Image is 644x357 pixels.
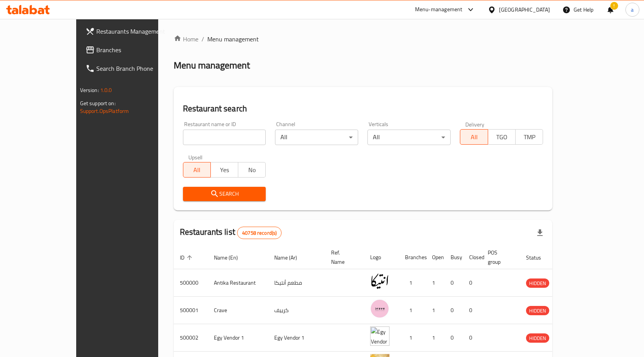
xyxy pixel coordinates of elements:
span: Get support on: [80,98,116,108]
th: Branches [399,246,426,269]
td: 500002 [174,324,208,352]
th: Closed [463,246,482,269]
td: Egy Vendor 1 [208,324,268,352]
td: 1 [399,269,426,297]
td: 500001 [174,297,208,324]
nav: breadcrumb [174,34,553,44]
th: Logo [364,246,399,269]
span: All [186,164,208,176]
label: Delivery [465,121,485,127]
div: Export file [531,224,549,242]
a: Search Branch Phone [79,59,184,78]
td: Crave [208,297,268,324]
div: Menu-management [415,5,463,14]
button: TGO [488,129,516,145]
td: Egy Vendor 1 [268,324,325,352]
th: Open [426,246,444,269]
span: HIDDEN [526,334,549,343]
img: Egy Vendor 1 [370,326,389,346]
span: Status [526,253,551,262]
a: Branches [79,41,184,59]
div: Total records count [237,227,282,239]
button: Search [183,187,266,201]
a: Restaurants Management [79,22,184,41]
td: كرييف [268,297,325,324]
td: 0 [463,297,482,324]
td: 0 [444,297,463,324]
span: HIDDEN [526,306,549,315]
img: Crave [370,299,389,318]
span: Name (En) [214,253,248,262]
div: HIDDEN [526,306,549,315]
span: Version: [80,85,99,95]
span: Branches [96,45,178,55]
img: Antika Restaurant [370,272,389,291]
span: Search [189,189,260,199]
span: POS group [488,248,511,266]
h2: Restaurant search [183,103,543,114]
span: HIDDEN [526,279,549,288]
td: 0 [444,324,463,352]
span: 1.0.0 [100,85,112,95]
td: مطعم أنتيكا [268,269,325,297]
th: Busy [444,246,463,269]
input: Search for restaurant name or ID.. [183,130,266,145]
span: No [241,164,263,176]
td: 500000 [174,269,208,297]
span: Menu management [207,34,259,44]
span: Name (Ar) [274,253,307,262]
span: 40758 record(s) [237,229,281,237]
td: 1 [426,324,444,352]
a: Support.OpsPlatform [80,106,129,116]
td: 1 [399,297,426,324]
div: All [367,130,451,145]
td: 1 [426,297,444,324]
a: Home [174,34,198,44]
td: 0 [463,324,482,352]
h2: Restaurants list [180,226,282,239]
span: TGO [491,132,512,143]
button: No [238,162,266,178]
button: All [460,129,488,145]
span: TMP [519,132,540,143]
button: All [183,162,211,178]
span: ID [180,253,195,262]
h2: Menu management [174,59,250,72]
span: All [463,132,485,143]
span: Yes [214,164,235,176]
button: TMP [515,129,543,145]
td: 1 [399,324,426,352]
li: / [202,34,204,44]
td: 0 [463,269,482,297]
td: 0 [444,269,463,297]
button: Yes [210,162,238,178]
span: Restaurants Management [96,27,178,36]
td: 1 [426,269,444,297]
div: All [275,130,358,145]
span: Search Branch Phone [96,64,178,73]
td: Antika Restaurant [208,269,268,297]
div: HIDDEN [526,333,549,343]
span: Ref. Name [331,248,355,266]
div: [GEOGRAPHIC_DATA] [499,5,550,14]
label: Upsell [188,154,203,160]
span: a [631,5,634,14]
